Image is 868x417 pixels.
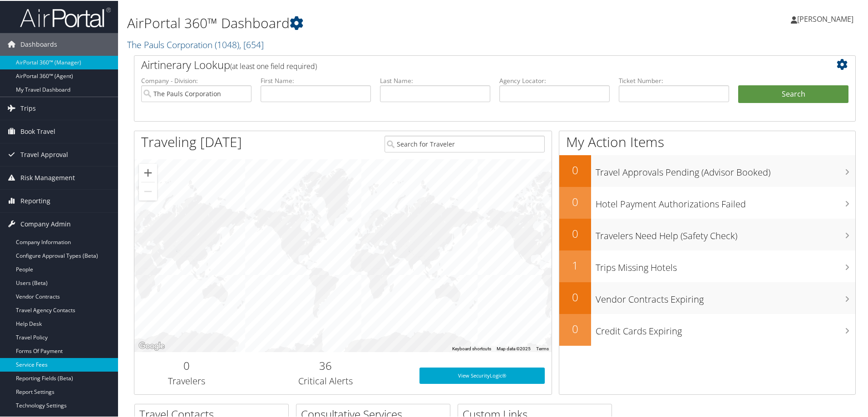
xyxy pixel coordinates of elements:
[20,212,71,235] span: Company Admin
[215,38,239,50] span: ( 1048 )
[141,56,789,72] h2: Airtinerary Lookup
[385,135,545,152] input: Search for Traveler
[380,75,490,84] label: Last Name:
[141,374,232,387] h3: Travelers
[596,161,855,178] h3: Travel Approvals Pending (Advisor Booked)
[452,345,491,351] button: Keyboard shortcuts
[559,225,591,240] h2: 0
[127,13,617,32] h1: AirPortal 360™ Dashboard
[791,5,863,32] a: [PERSON_NAME]
[797,13,853,23] span: [PERSON_NAME]
[559,257,591,272] h2: 1
[261,75,371,84] label: First Name:
[536,345,549,350] a: Terms (opens in new tab)
[127,38,264,50] a: The Pauls Corporation
[499,75,610,84] label: Agency Locator:
[596,256,855,273] h3: Trips Missing Hotels
[246,357,406,373] h2: 36
[139,163,157,181] button: Zoom in
[559,132,855,151] h1: My Action Items
[141,132,242,151] h1: Traveling [DATE]
[139,182,157,200] button: Zoom out
[559,186,855,218] a: 0Hotel Payment Authorizations Failed
[559,281,855,313] a: 0Vendor Contracts Expiring
[559,193,591,209] h2: 0
[596,224,855,241] h3: Travelers Need Help (Safety Check)
[596,288,855,305] h3: Vendor Contracts Expiring
[559,320,591,336] h2: 0
[137,339,167,351] img: Google
[20,189,50,211] span: Reporting
[559,313,855,345] a: 0Credit Cards Expiring
[141,75,252,84] label: Company - Division:
[559,162,591,177] h2: 0
[20,32,57,55] span: Dashboards
[738,84,848,103] button: Search
[596,192,855,210] h3: Hotel Payment Authorizations Failed
[619,75,729,84] label: Ticket Number:
[419,367,545,383] a: View SecurityLogic®
[559,154,855,186] a: 0Travel Approvals Pending (Advisor Booked)
[239,38,264,50] span: , [ 654 ]
[20,166,75,188] span: Risk Management
[137,339,167,351] a: Open this area in Google Maps (opens a new window)
[559,218,855,250] a: 0Travelers Need Help (Safety Check)
[497,345,531,350] span: Map data ©2025
[230,60,317,70] span: (at least one field required)
[20,96,36,119] span: Trips
[246,374,406,387] h3: Critical Alerts
[20,119,55,142] span: Book Travel
[141,357,232,373] h2: 0
[20,6,111,27] img: airportal-logo.png
[559,289,591,304] h2: 0
[596,319,855,337] h3: Credit Cards Expiring
[559,250,855,281] a: 1Trips Missing Hotels
[20,142,68,165] span: Travel Approval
